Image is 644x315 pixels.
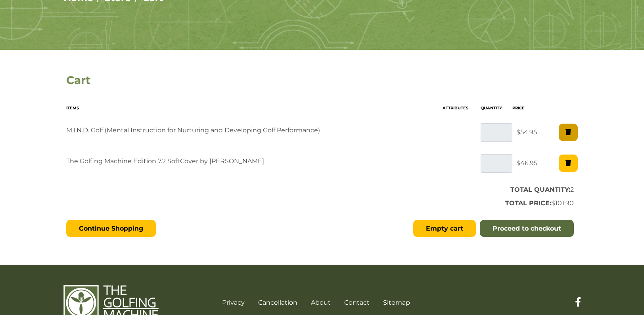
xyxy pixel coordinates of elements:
[510,186,570,193] strong: TOTAL QUANTITY:
[66,220,156,237] a: Continue Shopping
[512,99,549,117] th: Price
[516,128,549,137] p: $54.95
[222,299,245,306] a: Privacy
[66,185,574,195] p: 2
[66,99,443,117] th: Items
[383,299,410,306] a: Sitemap
[481,99,512,117] th: Quantity
[311,299,331,306] a: About
[505,199,551,207] strong: TOTAL PRICE:
[443,99,481,117] th: Attributes
[413,220,476,237] button: Empty cart
[344,299,370,306] a: Contact
[258,299,297,306] a: Cancellation
[480,220,574,237] a: Proceed to checkout
[66,74,578,87] h1: Cart
[66,126,443,135] p: M.I.N.D. Golf (Mental Instruction for Nurturing and Developing Golf Performance)
[66,199,574,208] p: $101.90
[66,157,443,166] p: The Golfing Machine Edition 7.2 SoftCover by [PERSON_NAME]
[516,158,549,168] p: $46.95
